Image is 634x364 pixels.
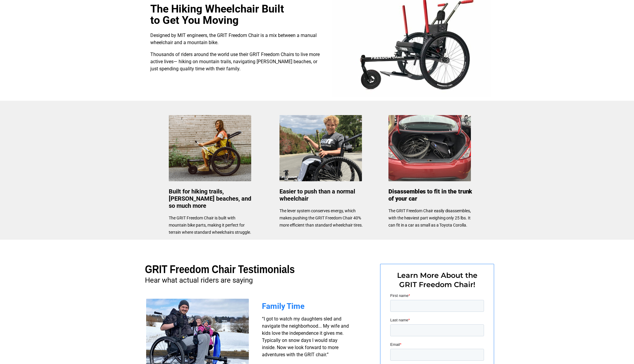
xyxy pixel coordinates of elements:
span: The Hiking Wheelchair Built to Get You Moving [150,3,284,27]
span: The GRIT Freedom Chair is built with mountain bike parts, making it perfect for terrain where sta... [169,216,251,235]
span: GRIT Freedom Chair Testimonials [145,263,295,275]
span: Designed by MIT engineers, the GRIT Freedom Chair is a mix between a manual wheelchair and a moun... [150,32,317,45]
span: The GRIT Freedom Chair easily disassembles, with the heaviest part weighing only 25 lbs. It can f... [388,208,471,227]
span: Learn More About the GRIT Freedom Chair! [397,271,477,289]
span: Hear what actual riders are saying [145,276,253,284]
span: Disassembles to fit in the trunk of your car [388,188,472,202]
span: The lever system conserves energy, which makes pushing the GRIT Freedom Chair 40% more efficient ... [279,208,363,227]
span: Easier to push than a normal wheelchair [279,188,355,202]
span: Thousands of riders around the world use their GRIT Freedom Chairs to live more active lives— hik... [150,52,320,72]
input: Get more information [21,144,72,155]
span: Family Time [262,302,304,311]
span: Built for hiking trails, [PERSON_NAME] beaches, and so much more [169,188,251,209]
